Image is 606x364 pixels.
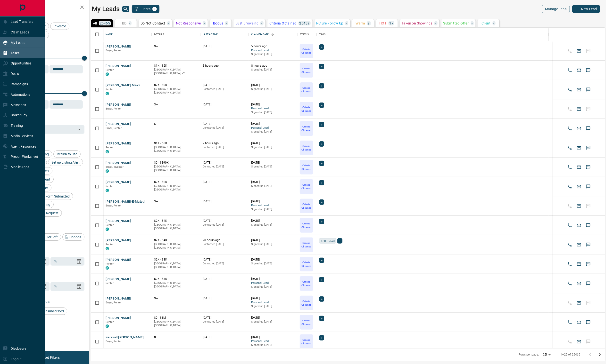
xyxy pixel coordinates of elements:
[566,222,573,229] button: Call
[203,219,246,223] p: [DATE]
[106,150,109,153] div: condos.ca
[586,223,591,228] svg: Sms
[251,199,295,204] p: [DATE]
[443,22,469,25] p: Submitted Offer
[154,28,164,41] div: Details
[154,83,198,87] p: $2K - $2K
[52,24,68,28] span: Investor
[577,87,581,92] svg: Email
[62,233,84,241] div: Condos
[203,277,246,281] p: [DATE]
[575,261,583,268] button: Email
[300,105,313,113] p: Criteria Obtained
[300,202,313,210] p: Criteria Obtained
[575,105,583,113] button: Email
[251,68,295,72] p: Signed up [DATE]
[575,67,583,74] button: Email
[106,223,114,227] span: Renter
[154,180,198,184] p: $2K - $2K
[106,185,114,188] span: Renter
[251,44,295,48] p: 5 hours ago
[575,319,583,326] button: Email
[319,277,324,282] div: +
[154,281,198,289] p: [GEOGRAPHIC_DATA], [GEOGRAPHIC_DATA]
[106,49,122,52] span: Buyer, Renter
[319,64,324,69] div: +
[251,204,295,208] span: Personal Lead
[153,7,156,11] span: 1
[106,141,131,146] button: [PERSON_NAME]
[567,223,572,228] svg: Call
[106,72,109,76] div: condos.ca
[106,165,124,168] span: Buyer, Investor
[585,183,592,190] button: SMS
[390,22,394,25] p: 17
[585,164,592,171] button: SMS
[319,219,324,224] div: +
[316,22,343,25] p: Future Follow Up
[106,219,131,223] button: [PERSON_NAME]
[106,107,122,110] span: Buyer, Renter
[586,320,591,325] svg: Sms
[319,141,324,147] div: +
[577,126,581,131] svg: Email
[300,125,313,132] p: Criteria Obtained
[321,180,323,185] span: +
[106,262,114,265] span: Renter
[300,47,313,55] p: Criteria Obtained
[203,180,246,184] p: [DATE]
[586,262,591,267] svg: Sms
[106,83,140,88] button: [PERSON_NAME] Maxx
[251,87,295,91] p: Signed up [DATE]
[356,22,365,25] p: Warm
[154,296,198,301] p: $---
[566,125,573,132] button: Call
[154,44,198,48] p: $---
[575,280,583,287] button: Email
[321,83,323,88] span: +
[300,241,313,248] p: Criteria Obtained
[251,277,295,281] p: [DATE]
[106,238,131,243] button: [PERSON_NAME]
[106,258,131,262] button: [PERSON_NAME]
[586,68,591,73] svg: Sms
[577,301,581,305] svg: Email
[203,238,246,242] p: 20 hours ago
[37,353,63,362] button: Reset Filters
[566,164,573,171] button: Call
[251,184,295,188] p: Signed up [DATE]
[106,122,131,127] button: [PERSON_NAME]
[566,86,573,93] button: Call
[213,22,223,25] p: Bogus
[106,68,114,71] span: Renter
[251,107,295,111] span: Personal Lead
[567,281,572,286] svg: Call
[251,103,295,107] p: [DATE]
[567,68,572,73] svg: Call
[585,125,592,132] button: SMS
[299,22,310,25] p: 25439
[577,262,581,267] svg: Email
[42,309,66,313] span: unsubscribed
[585,144,592,151] button: SMS
[567,87,572,92] svg: Call
[154,262,198,269] p: [GEOGRAPHIC_DATA], [GEOGRAPHIC_DATA]
[203,64,246,68] p: 8 hours ago
[586,165,591,170] svg: Sms
[251,262,295,266] p: Signed up [DATE]
[300,261,313,268] p: Criteria Obtained
[251,126,295,130] span: Personal Lead
[586,87,591,92] svg: Sms
[203,83,246,87] p: [DATE]
[251,165,295,169] p: Signed up [DATE]
[251,141,295,145] p: [DATE]
[251,285,295,289] p: Signed up [DATE]
[300,28,309,41] div: Status
[321,335,323,340] span: +
[585,67,592,74] button: SMS
[319,122,324,127] div: +
[106,243,114,246] span: Renter
[251,180,295,184] p: [DATE]
[251,296,295,301] p: [DATE]
[566,319,573,326] button: Call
